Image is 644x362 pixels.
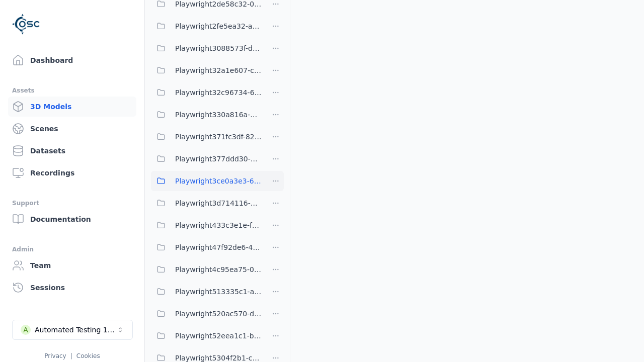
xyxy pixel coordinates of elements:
a: Sessions [8,278,136,298]
span: Playwright371fc3df-8295-4a33-9e22-b9b57cc25c88 [175,131,262,143]
button: Playwright3088573f-d44d-455e-85f6-006cb06f31fb [151,38,262,58]
div: Support [12,197,132,209]
button: Playwright433c3e1e-fa64-4c6f-8bef-c0099c4b5610 [151,215,262,235]
span: Playwright2fe5ea32-acde-4995-b24a-cf0324d56e6c [175,20,262,32]
span: Playwright3d714116-2439-4dee-bffc-e113aeace50e [175,197,262,209]
button: Select a workspace [12,320,133,340]
button: Playwright32a1e607-ccdc-4a69-bd45-a1807a9a25b3 [151,60,262,80]
span: Playwright3ce0a3e3-673d-40b0-89dc-c7e7a6daa42f [175,175,262,187]
a: Dashboard [8,50,136,70]
button: Playwright4c95ea75-059d-4cd5-9024-2cd9de30b3b0 [151,259,262,280]
span: Playwright52eea1c1-b696-47b5-808f-ee067d1259d1 [175,330,262,342]
span: Playwright4c95ea75-059d-4cd5-9024-2cd9de30b3b0 [175,263,262,276]
button: Playwright520ac570-d28e-4acb-8bad-418d6714ec4b [151,304,262,324]
span: Playwright513335c1-ac41-40c5-9844-f971eb9393b7 [175,286,262,298]
div: Assets [12,84,132,97]
button: Playwright2fe5ea32-acde-4995-b24a-cf0324d56e6c [151,16,262,36]
button: Playwright52eea1c1-b696-47b5-808f-ee067d1259d1 [151,326,262,346]
a: Team [8,255,136,276]
button: Playwright330a816a-60c0-44f9-bd66-f504f6c9e5aa [151,105,262,125]
span: Playwright520ac570-d28e-4acb-8bad-418d6714ec4b [175,308,262,320]
button: Playwright47f92de6-42b1-4186-9da0-7d6c89d269ce [151,237,262,257]
a: Datasets [8,141,136,161]
span: Playwright47f92de6-42b1-4186-9da0-7d6c89d269ce [175,241,262,253]
a: 3D Models [8,97,136,117]
div: A [21,325,31,335]
button: Playwright3ce0a3e3-673d-40b0-89dc-c7e7a6daa42f [151,171,262,191]
div: Automated Testing 1 - Playwright [35,325,116,335]
span: Playwright377ddd30-736a-4425-9476-a8f04d6dd6e4 [175,153,262,165]
span: Playwright32c96734-6866-42ae-8456-0f4acea52717 [175,86,262,99]
a: Recordings [8,163,136,183]
button: Playwright513335c1-ac41-40c5-9844-f971eb9393b7 [151,282,262,302]
span: Playwright433c3e1e-fa64-4c6f-8bef-c0099c4b5610 [175,219,262,231]
a: Documentation [8,209,136,229]
button: Playwright3d714116-2439-4dee-bffc-e113aeace50e [151,193,262,213]
button: Playwright32c96734-6866-42ae-8456-0f4acea52717 [151,82,262,103]
a: Scenes [8,119,136,139]
div: Admin [12,243,132,255]
button: Playwright377ddd30-736a-4425-9476-a8f04d6dd6e4 [151,149,262,169]
span: Playwright3088573f-d44d-455e-85f6-006cb06f31fb [175,42,262,54]
span: | [70,352,72,359]
button: Playwright371fc3df-8295-4a33-9e22-b9b57cc25c88 [151,127,262,147]
a: Privacy [44,352,66,359]
span: Playwright32a1e607-ccdc-4a69-bd45-a1807a9a25b3 [175,64,262,76]
img: Logo [12,10,40,38]
a: Cookies [76,352,100,359]
span: Playwright330a816a-60c0-44f9-bd66-f504f6c9e5aa [175,109,262,121]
